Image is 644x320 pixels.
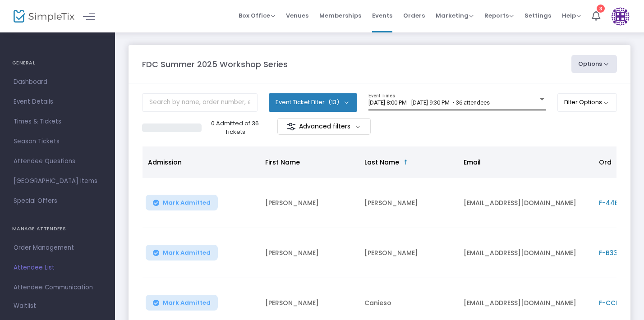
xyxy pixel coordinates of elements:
span: Venues [286,4,308,27]
td: [PERSON_NAME] [359,228,458,278]
span: Mark Admitted [163,299,211,306]
button: Mark Admitted [146,295,218,311]
span: Help [562,11,581,20]
span: Dashboard [14,76,101,88]
span: Last Name [364,158,399,167]
div: 3 [597,5,605,13]
span: Box Office [239,11,275,20]
m-panel-title: FDC Summer 2025 Workshop Series [142,58,288,70]
span: Attendee Communication [14,282,101,293]
span: Settings [524,4,551,27]
span: Attendee List [14,262,101,274]
span: Season Tickets [14,136,101,147]
span: Memberships [319,4,361,27]
span: Order Management [14,242,101,254]
m-button: Advanced filters [277,118,371,135]
td: [PERSON_NAME] [260,228,359,278]
span: Marketing [436,11,474,20]
span: Attendee Questions [14,155,101,167]
p: 0 Admitted of 36 Tickets [205,119,265,137]
input: Search by name, order number, email, ip address [142,93,258,112]
td: [EMAIL_ADDRESS][DOMAIN_NAME] [458,228,593,278]
span: Mark Admitted [163,249,211,256]
span: (13) [328,99,339,106]
h4: GENERAL [12,54,103,72]
span: Reports [484,11,514,20]
button: Options [571,55,617,73]
span: Order ID [599,158,626,167]
span: Mark Admitted [163,199,211,206]
button: Filter Options [557,93,617,111]
span: [GEOGRAPHIC_DATA] Items [14,175,101,187]
span: Events [372,4,392,27]
td: [PERSON_NAME] [359,178,458,228]
span: Special Offers [14,195,101,207]
img: filter [287,122,296,131]
button: Event Ticket Filter(13) [269,93,357,111]
span: F-CCB61601-1 [599,298,642,307]
span: Orders [403,4,425,27]
span: First Name [265,158,300,167]
span: Times & Tickets [14,116,101,128]
span: Sortable [402,159,409,166]
span: Waitlist [14,302,36,311]
button: Mark Admitted [146,195,218,210]
span: Event Details [14,96,101,108]
span: Admission [148,158,182,167]
span: [DATE] 8:00 PM - [DATE] 9:30 PM • 36 attendees [368,99,490,106]
button: Mark Admitted [146,245,218,261]
h4: MANAGE ATTENDEES [12,220,103,238]
td: [PERSON_NAME] [260,178,359,228]
span: Email [464,158,481,167]
td: [EMAIL_ADDRESS][DOMAIN_NAME] [458,178,593,228]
